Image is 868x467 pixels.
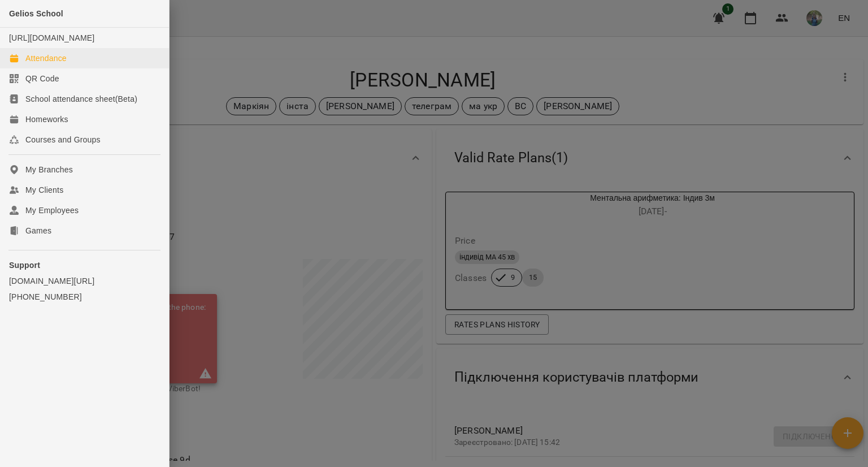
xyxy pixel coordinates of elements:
[25,225,51,236] div: Games
[25,114,68,125] div: Homeworks
[9,291,160,302] a: [PHONE_NUMBER]
[9,33,94,42] a: [URL][DOMAIN_NAME]
[25,73,59,84] div: QR Code
[25,93,137,105] div: School attendance sheet(Beta)
[25,164,73,175] div: My Branches
[25,134,101,145] div: Courses and Groups
[9,275,160,287] a: [DOMAIN_NAME][URL]
[9,9,63,18] span: Gelios School
[9,260,160,271] p: Support
[25,53,67,64] div: Attendance
[25,205,79,216] div: My Employees
[25,184,63,196] div: My Clients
